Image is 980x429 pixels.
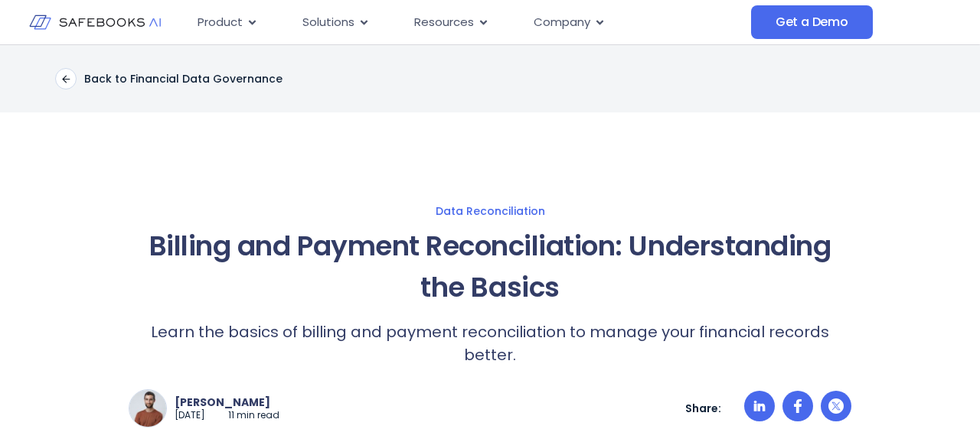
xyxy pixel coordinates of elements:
[175,395,279,409] p: [PERSON_NAME]
[129,320,851,366] p: Learn the basics of billing and payment reconciliation to manage your financial records better.
[228,409,279,422] p: 11 min read
[129,390,166,427] img: a man with a beard and a brown sweater
[175,409,205,422] p: [DATE]
[685,401,721,415] p: Share:
[534,14,590,31] span: Company
[55,68,283,89] a: Back to Financial Data Governance
[84,72,283,86] p: Back to Financial Data Governance
[198,14,243,31] span: Product
[15,204,965,218] a: Data Reconciliation
[776,15,848,30] span: Get a Demo
[129,226,851,308] h1: Billing and Payment Reconciliation: Understanding the Basics
[185,8,751,37] nav: Menu
[302,14,354,31] span: Solutions
[414,14,474,31] span: Resources
[751,5,873,39] a: Get a Demo
[185,8,751,37] div: Menu Toggle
